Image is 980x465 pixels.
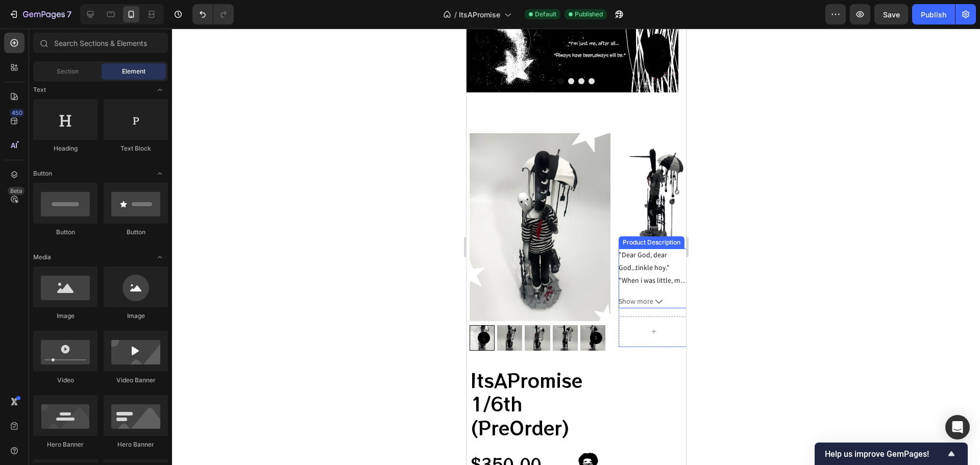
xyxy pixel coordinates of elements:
div: Product Description [154,209,216,218]
p: 7 [67,8,71,20]
iframe: Design area [467,29,686,465]
div: Image [33,311,97,321]
div: Text Block [104,144,168,153]
span: / [454,9,457,20]
p: "When i was little, my uncle told me those words summoned [DEMOGRAPHIC_DATA]." [152,247,222,308]
span: Section [57,67,79,76]
button: Publish [912,4,955,25]
span: Toggle open [152,165,168,182]
span: Default [535,10,556,19]
div: Video Banner [104,376,168,385]
div: Video [33,376,97,385]
div: Heading [33,144,97,153]
div: Open Intercom Messenger [945,415,970,439]
button: Show survey - Help us improve GemPages! [825,448,958,460]
img: image_demo.jpg [111,424,133,447]
span: Text [33,85,46,94]
span: Show more [152,266,187,279]
div: Hero Banner [33,440,97,449]
div: Publish [921,9,946,20]
div: Button [33,228,97,237]
button: 7 [4,4,76,25]
span: Toggle open [152,82,168,98]
div: $350.00 [3,420,91,451]
span: Help us improve GemPages! [825,449,945,459]
div: Button [104,228,168,237]
div: 450 [10,109,24,117]
span: Save [883,10,900,19]
div: Beta [8,187,24,195]
div: Image [104,311,168,321]
span: Button [33,169,52,178]
span: Published [575,10,603,19]
button: Save [874,4,908,25]
span: ItsAPromise [459,9,500,20]
div: Undo/Redo [192,4,234,25]
div: Hero Banner [104,440,168,449]
img: image_demo.jpg [152,105,223,219]
p: "Dear God, dear God...tinkle hoy." [152,222,203,243]
span: Toggle open [152,249,168,265]
span: Element [122,67,145,76]
button: Show more [152,266,223,279]
span: Media [33,253,51,262]
input: Search Sections & Elements [33,33,168,53]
